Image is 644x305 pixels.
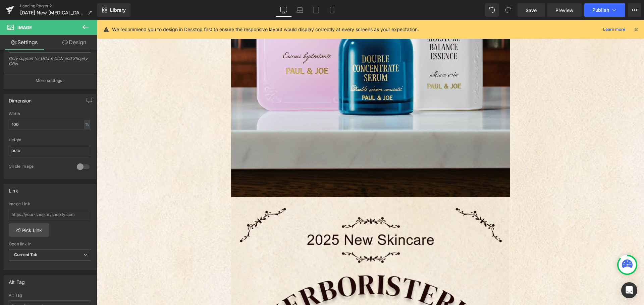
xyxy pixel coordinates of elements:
div: Open link In [9,242,91,246]
button: Undo [485,3,499,17]
div: Circle Image [9,164,70,171]
span: Library [110,7,126,13]
div: Alt Tag [9,276,25,285]
div: Only support for UCare CDN and Shopify CDN [9,56,91,71]
button: Redo [501,3,515,17]
div: Dimension [9,94,32,103]
button: More [628,3,641,17]
a: Design [50,35,99,50]
button: Publish [584,3,625,17]
span: [DATE] New [MEDICAL_DATA] [20,10,85,15]
p: We recommend you to design in Desktop first to ensure the responsive layout would display correct... [112,26,419,33]
div: % [84,120,90,129]
span: Preview [555,7,574,14]
b: Current Tab [14,252,38,257]
span: Image [17,25,32,30]
a: Desktop [276,3,292,17]
a: Preview [547,3,582,17]
a: Learn more [600,25,628,33]
a: Landing Pages [20,3,97,9]
a: Laptop [292,3,308,17]
div: Width [9,111,91,116]
input: auto [9,145,91,156]
a: New Library [97,3,130,17]
div: Link [9,184,18,194]
a: Mobile [324,3,340,17]
div: Height [9,138,91,142]
div: Alt Tag [9,293,91,298]
input: https://your-shop.myshopify.com [9,209,91,220]
input: auto [9,119,91,130]
a: Tablet [308,3,324,17]
div: Open Intercom Messenger [621,282,637,298]
div: Image Link [9,202,91,206]
span: Save [526,7,537,14]
p: More settings [36,78,62,84]
span: Publish [592,7,609,13]
button: More settings [4,73,96,88]
a: Pick Link [9,223,49,237]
